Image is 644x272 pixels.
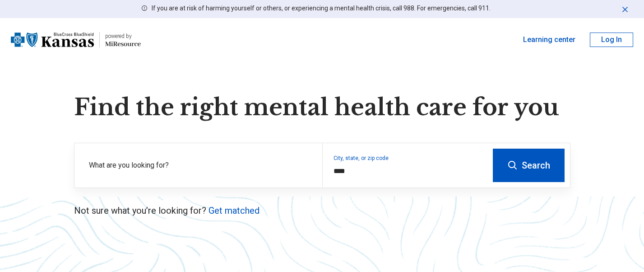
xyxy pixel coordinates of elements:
img: Blue Cross Blue Shield Kansas [11,29,94,51]
button: Search [493,149,565,182]
a: Get matched [208,205,259,216]
button: Dismiss [621,4,630,14]
p: Not sure what you’re looking for? [74,204,570,217]
div: powered by [105,32,141,40]
label: What are you looking for? [89,160,311,171]
a: Blue Cross Blue Shield Kansaspowered by [11,29,141,51]
p: If you are at risk of harming yourself or others, or experiencing a mental health crisis, call 98... [152,4,491,13]
h1: Find the right mental health care for you [74,94,570,121]
button: Log In [590,33,633,47]
a: Learning center [523,34,575,45]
